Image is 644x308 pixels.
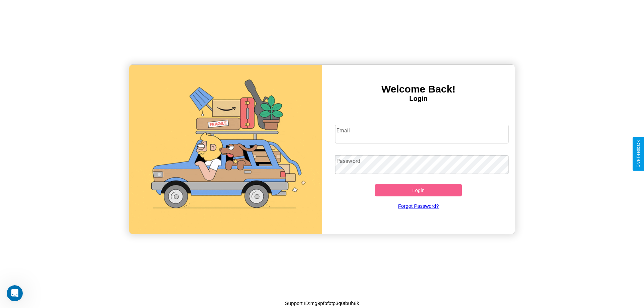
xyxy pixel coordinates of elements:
button: Login [375,184,462,196]
p: Support ID: mg9pfbfbtp3q0tbuh8k [285,299,359,308]
iframe: Intercom live chat [7,285,23,301]
img: gif [129,65,322,234]
h4: Login [322,95,515,103]
div: Give Feedback [636,140,641,168]
a: Forgot Password? [332,196,505,215]
h3: Welcome Back! [322,83,515,95]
